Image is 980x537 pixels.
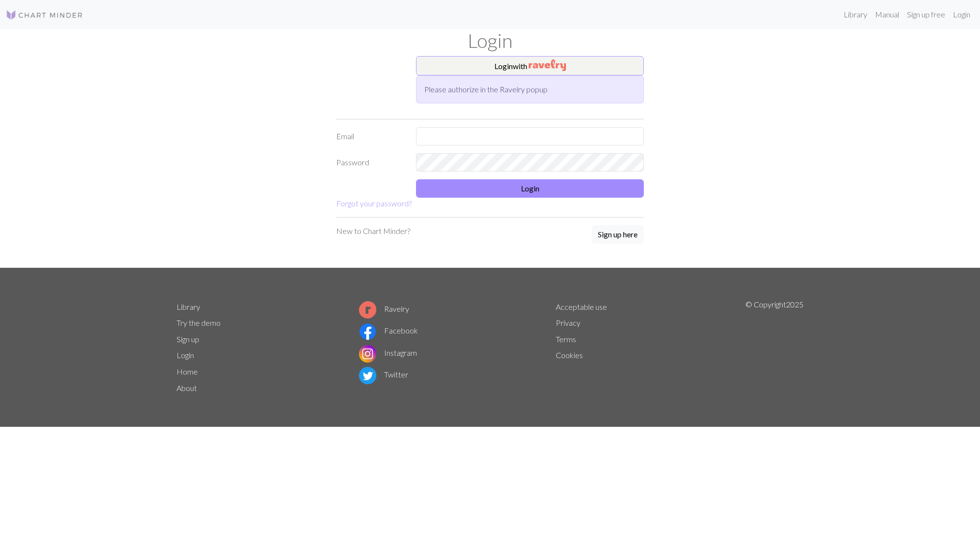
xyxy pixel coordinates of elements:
[359,370,408,379] a: Twitter
[556,334,576,344] a: Terms
[359,326,418,335] a: Facebook
[330,127,410,145] label: Email
[871,5,903,24] a: Manual
[330,153,410,172] label: Password
[6,9,83,21] img: Logo
[416,179,644,198] button: Login
[529,59,566,71] img: Ravelry
[177,383,197,392] a: About
[359,367,376,384] img: Twitter logo
[745,299,803,396] p: © Copyright 2025
[840,5,871,24] a: Library
[556,302,607,311] a: Acceptable use
[359,345,376,363] img: Instagram logo
[177,318,221,327] a: Try the demo
[359,323,376,340] img: Facebook logo
[592,225,644,244] button: Sign up here
[556,350,583,360] a: Cookies
[177,302,200,311] a: Library
[177,367,198,376] a: Home
[359,301,376,319] img: Ravelry logo
[556,318,580,327] a: Privacy
[336,225,410,237] p: New to Chart Minder?
[416,75,644,103] div: Please authorize in the Ravelry popup
[949,5,974,24] a: Login
[177,334,199,344] a: Sign up
[359,304,409,313] a: Ravelry
[336,199,412,208] a: Forgot your password?
[592,225,644,245] a: Sign up here
[171,29,809,52] h1: Login
[903,5,949,24] a: Sign up free
[416,56,644,75] button: Loginwith
[177,350,194,360] a: Login
[359,348,417,357] a: Instagram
